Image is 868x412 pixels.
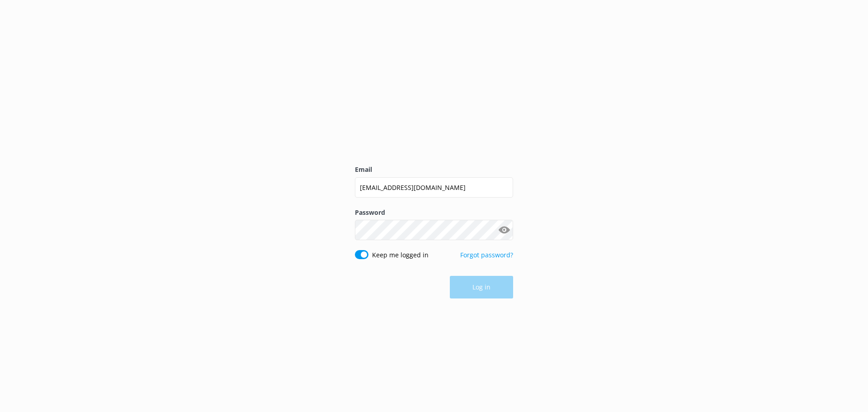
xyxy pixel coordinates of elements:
label: Email [355,165,513,175]
input: user@emailaddress.com [355,177,513,198]
label: Keep me logged in [372,250,429,260]
a: Forgot password? [460,251,513,259]
label: Password [355,208,513,218]
button: Show password [495,221,513,239]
